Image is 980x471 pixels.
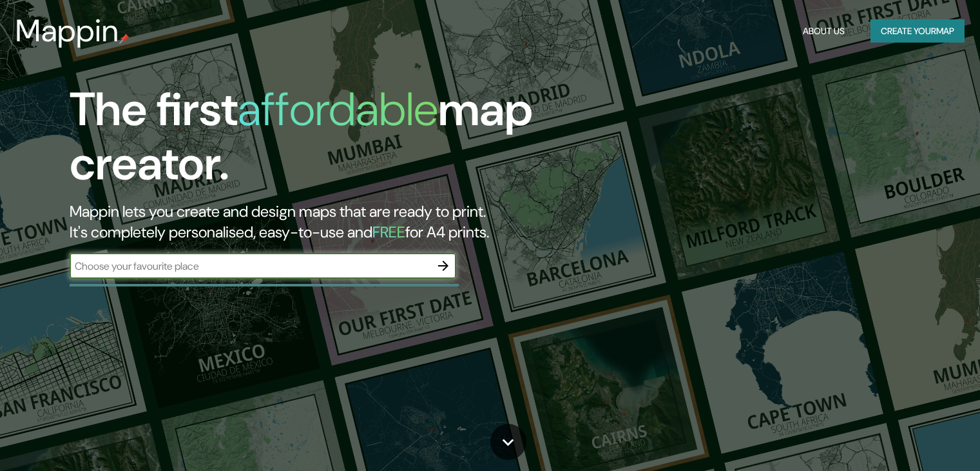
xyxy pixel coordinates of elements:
h5: FREE [372,222,405,242]
button: About Us [798,19,850,43]
button: Create yourmap [870,19,965,43]
h1: affordable [238,79,438,139]
h1: The first map creator. [70,83,560,201]
input: Choose your favourite place [70,259,430,274]
img: mappin-pin [119,34,130,44]
h3: Mappin [15,13,119,49]
h2: Mappin lets you create and design maps that are ready to print. It's completely personalised, eas... [70,201,560,243]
